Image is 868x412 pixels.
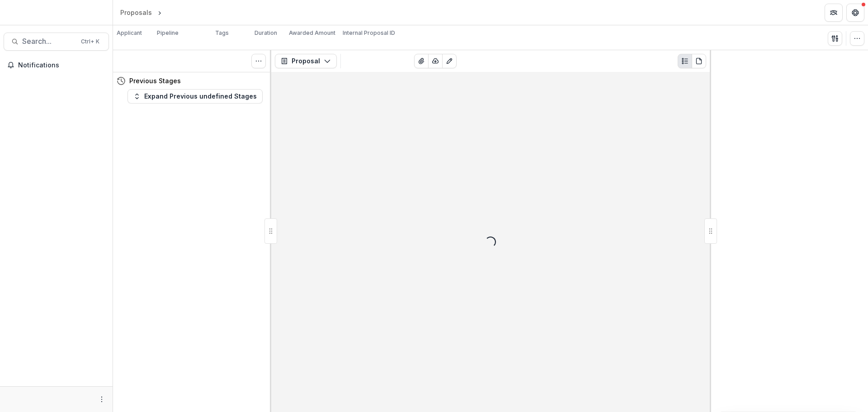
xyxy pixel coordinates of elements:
[18,62,105,69] span: Notifications
[79,37,101,47] div: Ctrl + K
[825,4,843,22] button: Partners
[846,4,864,22] button: Get Help
[289,29,335,37] p: Awarded Amount
[275,54,337,68] button: Proposal
[442,54,457,68] button: Edit as form
[157,29,179,37] p: Pipeline
[117,29,142,37] p: Applicant
[96,394,107,405] button: More
[4,33,109,51] button: Search...
[127,89,263,104] button: Expand Previous undefined Stages
[255,29,277,37] p: Duration
[22,37,75,46] span: Search...
[414,54,429,68] button: View Attached Files
[678,54,692,68] button: Plaintext view
[343,29,395,37] p: Internal Proposal ID
[692,54,706,68] button: PDF view
[117,6,202,19] nav: breadcrumb
[117,6,156,19] a: Proposals
[120,8,152,17] div: Proposals
[251,54,266,68] button: Toggle View Cancelled Tasks
[4,58,109,72] button: Notifications
[215,29,229,37] p: Tags
[129,76,181,85] h4: Previous Stages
